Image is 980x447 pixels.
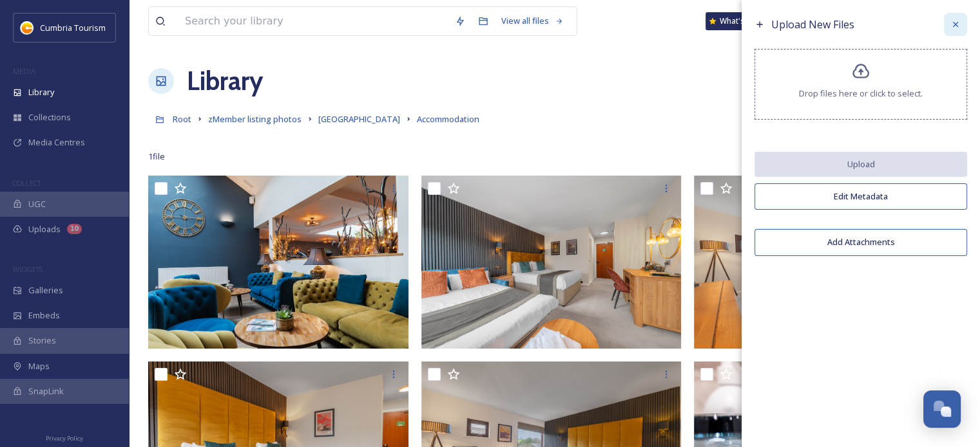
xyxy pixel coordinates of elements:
a: Accommodation [417,111,479,127]
span: SnapLink [28,385,64,397]
span: Media Centres [28,136,85,149]
a: What's New [706,12,770,30]
span: [GEOGRAPHIC_DATA] [318,113,400,125]
span: WIDGETS [13,264,43,274]
span: UGC [28,198,46,210]
input: Search your library [178,7,448,35]
span: 1 file [148,151,165,163]
span: Collections [28,111,71,123]
span: Drop files here or click to select. [799,87,923,100]
span: Library [28,86,54,98]
img: MJW_7449-HDR.jpg [421,176,682,349]
span: Stories [28,334,56,347]
span: Uploads [28,223,61,235]
button: Edit Metadata [754,183,967,210]
a: Privacy Policy [46,430,83,445]
img: MJW_7429-HDR.jpg [694,176,954,349]
span: Privacy Policy [46,434,83,442]
span: Embeds [28,309,60,322]
a: [GEOGRAPHIC_DATA] [318,111,400,127]
img: images.jpg [21,21,34,34]
a: zMember listing photos [208,111,302,127]
a: View all files [495,8,570,33]
button: Add Attachments [754,229,967,255]
span: Upload New Files [771,17,854,32]
a: Root [173,111,191,127]
a: Library [187,62,263,100]
span: Cumbria Tourism [40,22,106,33]
span: Root [173,113,191,125]
span: zMember listing photos [208,113,302,125]
button: Open Chat [923,390,961,428]
span: Accommodation [417,113,479,125]
button: Upload [754,152,967,177]
span: Maps [28,360,50,372]
span: MEDIA [13,66,35,76]
div: 10 [67,224,82,234]
span: COLLECT [13,178,41,188]
img: MJW_7474-HDR.jpg [148,176,408,349]
span: Galleries [28,284,63,296]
